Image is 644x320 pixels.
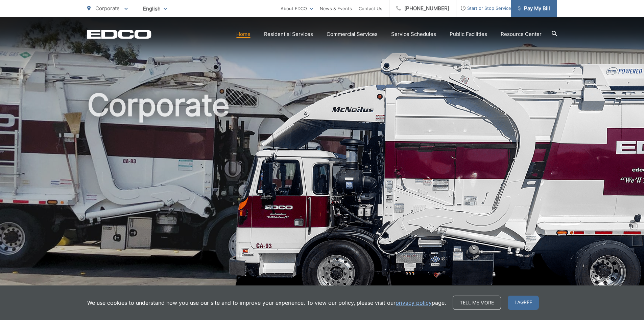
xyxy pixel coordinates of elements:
[95,5,120,12] span: Corporate
[138,3,172,15] span: English
[508,296,539,310] span: I agree
[359,4,382,13] a: Contact Us
[501,30,542,38] a: Resource Center
[453,296,501,310] a: Tell me more
[450,30,487,38] a: Public Facilities
[87,29,151,39] a: EDCD logo. Return to the homepage.
[264,30,313,38] a: Residential Services
[320,4,352,13] a: News & Events
[236,30,251,38] a: Home
[396,299,432,307] a: privacy policy
[87,88,557,302] h1: Corporate
[87,299,446,307] p: We use cookies to understand how you use our site and to improve your experience. To view our pol...
[281,4,313,13] a: About EDCO
[518,4,550,13] span: Pay My Bill
[327,30,378,38] a: Commercial Services
[391,30,436,38] a: Service Schedules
